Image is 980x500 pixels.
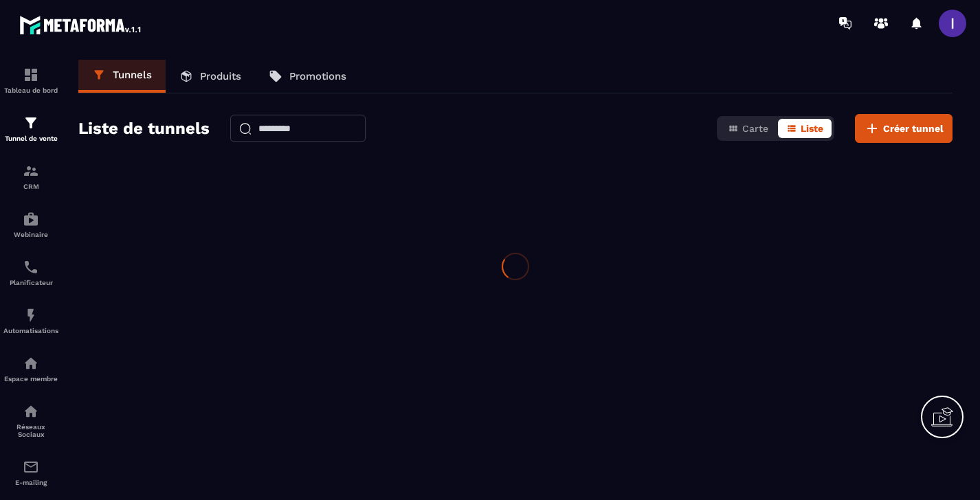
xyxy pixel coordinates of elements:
[3,104,58,152] a: formationformationTunnel de vente
[200,70,241,82] p: Produits
[3,231,58,238] p: Webinaire
[23,403,39,420] img: social-network
[78,60,166,93] a: Tunnels
[3,279,58,286] p: Planificateur
[3,297,58,345] a: automationsautomationsAutomatisations
[23,355,39,372] img: automations
[23,459,39,475] img: email
[23,67,39,83] img: formation
[23,307,39,323] img: automations
[3,201,58,249] a: automationsautomationsWebinaire
[3,56,58,104] a: formationformationTableau de bord
[166,60,255,93] a: Produits
[3,448,58,497] a: emailemailE-mailing
[3,423,58,438] p: Réseaux Sociaux
[855,114,953,143] button: Créer tunnel
[3,327,58,334] p: Automatisations
[3,345,58,393] a: automationsautomationsEspace membre
[720,119,777,138] button: Carte
[3,375,58,383] p: Espace membre
[23,115,39,131] img: formation
[3,249,58,297] a: schedulerschedulerPlanificateur
[3,479,58,486] p: E-mailing
[23,259,39,275] img: scheduler
[289,70,346,82] p: Promotions
[3,87,58,94] p: Tableau de bord
[78,115,210,142] h2: Liste de tunnels
[19,12,143,37] img: logo
[23,211,39,227] img: automations
[801,123,823,134] span: Liste
[3,393,58,448] a: social-networksocial-networkRéseaux Sociaux
[3,135,58,142] p: Tunnel de vente
[255,60,360,93] a: Promotions
[778,119,832,138] button: Liste
[3,183,58,190] p: CRM
[883,122,944,135] span: Créer tunnel
[3,152,58,201] a: formationformationCRM
[23,163,39,179] img: formation
[742,123,768,134] span: Carte
[113,69,152,81] p: Tunnels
